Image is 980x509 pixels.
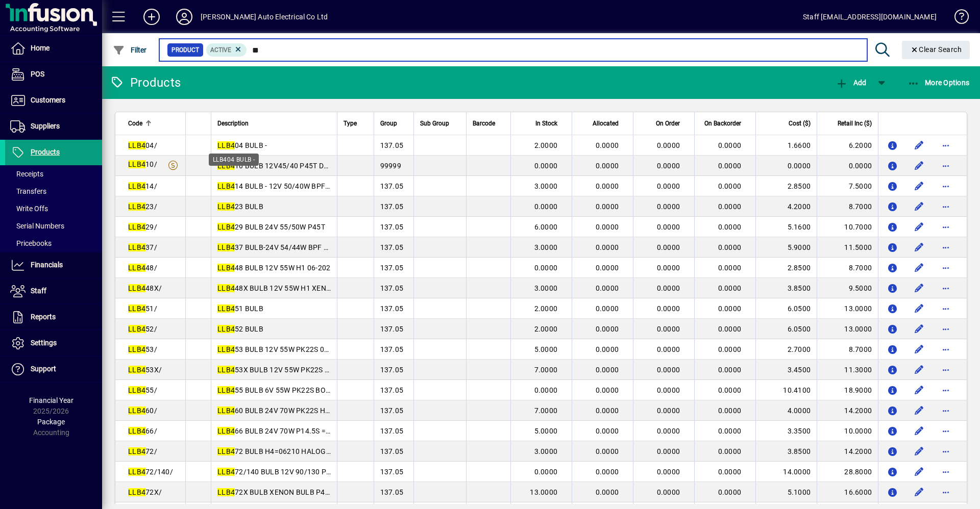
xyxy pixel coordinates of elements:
span: 0.0000 [718,141,742,149]
div: On Backorder [701,118,750,129]
td: 0.0000 [817,156,878,176]
span: 0.0000 [596,345,619,353]
span: Package [37,418,65,426]
em: LLB4 [217,386,235,394]
td: 14.0000 [755,462,817,482]
em: LLB4 [128,386,145,394]
button: More options [938,280,954,296]
span: 0.0000 [596,427,619,435]
span: 60 BULB 24V 70W PK22S HALOGEN=06303 [217,406,379,415]
span: 0.0000 [596,162,619,170]
em: LLB4 [128,325,145,333]
button: Edit [911,402,927,419]
button: More options [938,178,954,194]
span: 72X/ [128,488,162,496]
span: 0.0000 [718,386,742,394]
span: 0.0000 [657,182,680,190]
span: 0.0000 [657,427,680,435]
span: Allocated [593,118,619,129]
em: LLB4 [217,304,235,313]
div: LLB404 BULB - [209,154,259,166]
a: Serial Numbers [5,217,102,235]
span: 137.05 [380,243,404,251]
span: 48/ [128,264,157,272]
span: 0.0000 [596,243,619,251]
span: 53 BULB 12V 55W PK22S 06-206 [217,345,343,353]
button: Edit [911,362,927,378]
a: Reports [5,304,102,330]
span: 0.0000 [534,386,558,394]
span: 51 BULB [217,304,263,313]
td: 4.2000 [755,196,817,217]
span: 99999 [380,162,401,170]
span: 0.0000 [534,264,558,272]
button: More options [938,260,954,276]
span: 48X BULB 12V 55W H1 XENON [217,284,336,292]
td: 8.7000 [817,196,878,217]
span: 137.05 [380,427,404,435]
a: Receipts [5,165,102,183]
span: 137.05 [380,141,404,149]
span: 0.0000 [718,325,742,333]
em: LLB4 [217,325,235,333]
td: 18.9000 [817,380,878,400]
span: 2.0000 [534,325,558,333]
button: Edit [911,280,927,296]
em: LLB4 [217,243,235,251]
td: 2.7000 [755,339,817,360]
span: 137.05 [380,325,404,333]
td: 16.6000 [817,482,878,502]
span: Clear Search [910,45,962,54]
span: 137.05 [380,284,404,292]
button: Edit [911,198,927,215]
span: 0.0000 [718,406,742,415]
button: Edit [911,443,927,460]
span: Reports [31,313,56,321]
span: 137.05 [380,386,404,394]
button: More options [938,239,954,256]
span: 0.0000 [718,202,742,211]
span: 0.0000 [657,366,680,374]
span: Customers [31,96,65,104]
span: Financials [31,261,63,269]
td: 14.2000 [817,400,878,421]
span: 53X/ [128,366,162,374]
span: 23/ [128,202,157,211]
em: LLB4 [128,304,145,313]
a: Support [5,357,102,382]
span: Financial Year [29,396,73,404]
span: 0.0000 [718,162,742,170]
span: Home [31,44,50,52]
span: 14 BULB - 12V 50/40W BPF P36D [217,182,345,190]
span: 0.0000 [596,202,619,211]
span: 52/ [128,325,157,333]
span: 66/ [128,427,157,435]
mat-chip: Activation Status: Active [206,43,247,57]
div: Code [128,118,179,129]
span: Barcode [473,118,495,129]
td: 3.4500 [755,360,817,380]
span: 29/ [128,223,157,231]
em: LLB4 [128,284,145,292]
span: 5.0000 [534,427,558,435]
span: 0.0000 [657,202,680,211]
span: 72X BULB XENON BULB P43T 60/55WATT=X [217,488,383,496]
span: On Order [656,118,680,129]
span: 0.0000 [718,468,742,476]
span: 0.0000 [596,304,619,313]
span: 0.0000 [596,284,619,292]
em: LLB4 [128,427,145,435]
td: 3.8500 [755,441,817,462]
span: 0.0000 [657,141,680,149]
span: 6.0000 [534,223,558,231]
span: 72/140/ [128,468,173,476]
td: 13.0000 [817,319,878,339]
button: Filter [110,41,150,59]
em: LLB4 [217,468,235,476]
em: LLB4 [128,182,145,190]
em: LLB4 [128,264,145,272]
a: Settings [5,330,102,356]
span: 0.0000 [657,406,680,415]
td: 1.6600 [755,135,817,156]
button: Edit [911,341,927,358]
